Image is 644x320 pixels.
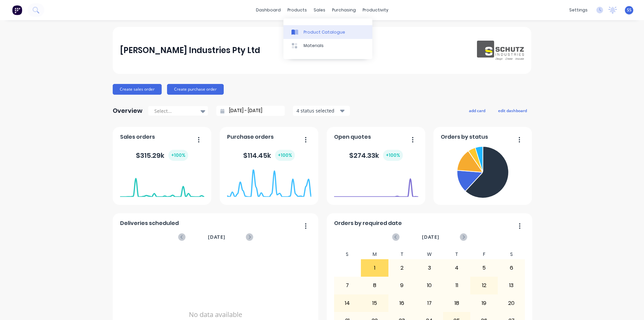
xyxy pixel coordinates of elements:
div: 4 [443,260,470,276]
div: 20 [498,295,525,312]
div: 10 [416,277,443,294]
div: sales [310,5,329,15]
button: 4 status selected [293,106,350,116]
div: S [334,249,361,259]
div: $ 315.29k [136,150,188,161]
div: purchasing [329,5,359,15]
a: dashboard [253,5,284,15]
div: 7 [334,277,361,294]
span: [DATE] [422,233,439,241]
div: products [284,5,310,15]
img: Schutz Industries Pty Ltd [477,41,524,60]
img: Factory [12,5,22,15]
span: Purchase orders [227,133,274,141]
div: + 100 % [383,150,403,161]
div: Product Catalogue [304,29,345,35]
div: T [388,249,416,259]
div: 16 [389,295,416,312]
div: + 100 % [168,150,188,161]
span: Orders by required date [334,219,402,227]
div: F [470,249,498,259]
span: Orders by status [441,133,488,141]
div: Overview [113,104,143,118]
div: T [443,249,471,259]
div: 17 [416,295,443,312]
div: S [498,249,525,259]
div: [PERSON_NAME] Industries Pty Ltd [120,44,260,57]
button: Create purchase order [167,84,224,95]
div: 2 [389,260,416,276]
button: edit dashboard [494,106,531,115]
div: W [416,249,443,259]
div: 13 [498,277,525,294]
div: 5 [471,260,497,276]
span: SS [627,7,632,13]
div: 19 [471,295,497,312]
a: Materials [283,39,372,52]
div: 15 [361,295,388,312]
div: $ 274.33k [349,150,403,161]
div: 12 [471,277,497,294]
button: Create sales order [113,84,162,95]
div: 8 [361,277,388,294]
div: M [361,249,388,259]
div: 4 status selected [297,107,339,114]
div: 3 [416,260,443,276]
div: 11 [443,277,470,294]
div: 9 [389,277,416,294]
div: 14 [334,295,361,312]
span: [DATE] [208,233,225,241]
div: $ 114.45k [243,150,295,161]
a: Product Catalogue [283,25,372,39]
div: productivity [359,5,392,15]
button: add card [465,106,490,115]
span: Open quotes [334,133,371,141]
div: 1 [361,260,388,276]
div: 18 [443,295,470,312]
div: Materials [304,43,324,49]
span: Sales orders [120,133,155,141]
div: settings [566,5,591,15]
div: + 100 % [275,150,295,161]
div: 6 [498,260,525,276]
span: Deliveries scheduled [120,219,179,227]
